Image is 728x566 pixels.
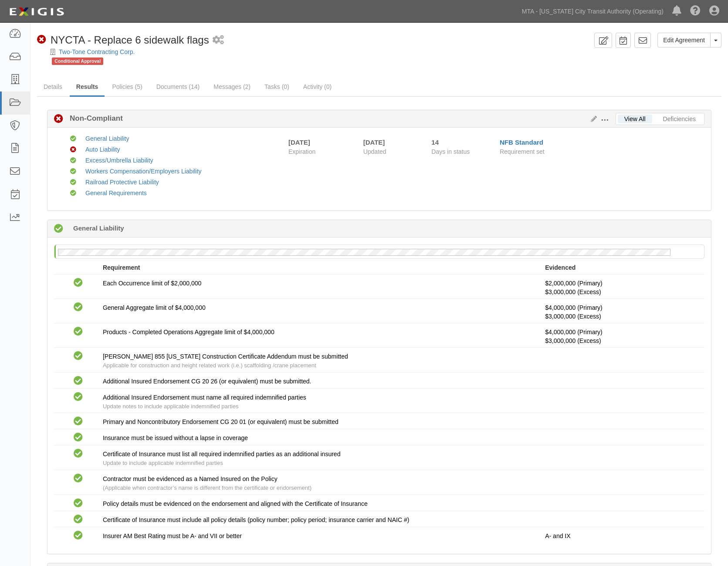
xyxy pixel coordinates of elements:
[74,515,83,524] i: Compliant
[500,139,543,146] a: NFB Standard
[52,58,103,65] span: Conditional Approval
[85,135,129,142] a: General Liability
[37,78,69,95] a: Details
[85,168,202,175] a: Workers Compensation/Employers Liability
[103,264,140,271] strong: Requirement
[690,6,701,17] i: Help Center - Complianz
[288,138,310,147] div: [DATE]
[545,264,576,271] strong: Evidenced
[70,180,76,186] i: Compliant
[85,179,159,186] a: Railroad Protective Liability
[258,78,296,95] a: Tasks (0)
[105,78,149,95] a: Policies (5)
[103,418,339,425] span: Primary and Noncontributory Endorsement CG 20 01 (or equivalent) must be submitted
[74,303,83,312] i: Compliant
[74,278,83,288] i: Compliant
[74,449,83,458] i: Compliant
[103,353,348,360] span: [PERSON_NAME] 855 [US_STATE] Construction Certificate Addendum must be submitted
[657,115,702,123] a: Deficiencies
[500,148,545,155] span: Requirement set
[103,485,312,491] span: (Applicable when contractor’s name is different from the certificate or endorsement)
[85,146,120,153] a: Auto Liability
[74,327,83,336] i: Compliant
[51,34,209,46] span: NYCTA - Replace 6 sidewalk flags
[103,394,306,401] span: Additional Insured Endorsement must name all required indemnified parties
[545,532,698,540] p: A- and IX
[103,475,278,482] span: Contractor must be evidenced as a Named Insured on the Policy
[363,138,419,147] div: [DATE]
[587,115,597,122] a: Edit Results
[545,279,698,296] p: $2,000,000 (Primary)
[618,115,652,123] a: View All
[545,288,601,295] span: Policy #S0012XS00161201 Insurer: Accelerant Specialty Insurance Company
[63,113,123,124] b: Non-Compliant
[103,362,316,369] span: Applicable for construction and height related work (i.e.) scaffolding /crane placement
[85,157,153,164] a: Excess/Umbrella Liability
[103,500,368,507] span: Policy details must be evidenced on the endorsement and aligned with the Certificate of Insurance
[70,78,105,97] a: Results
[54,115,63,124] i: Non-Compliant
[545,337,601,344] span: Policy #S0012XS00161201 Insurer: Accelerant Specialty Insurance Company
[74,531,83,540] i: Compliant
[103,304,206,311] span: General Aggregate limit of $4,000,000
[207,78,257,95] a: Messages (2)
[74,433,83,442] i: Compliant
[74,393,83,402] i: Compliant
[150,78,207,95] a: Documents (14)
[54,224,63,234] i: Compliant 14 days (since 09/04/2025)
[431,148,470,155] span: Days in status
[74,376,83,386] i: Compliant
[545,328,698,345] p: $4,000,000 (Primary)
[518,3,668,20] a: MTA - [US_STATE] City Transit Authority (Operating)
[431,138,493,147] div: Since 09/04/2025
[59,48,135,55] a: Two-Tone Contracting Corp.
[288,147,357,156] span: Expiration
[213,36,224,45] i: 1 scheduled workflow
[657,33,711,47] a: Edit Agreement
[103,329,274,336] span: Products - Completed Operations Aggregate limit of $4,000,000
[85,190,147,197] a: General Requirements
[545,313,601,320] span: Policy #S0012XS00161201 Insurer: Accelerant Specialty Insurance Company
[103,516,409,523] span: Certificate of Insurance must include all policy details (policy number; policy period; insurance...
[297,78,338,95] a: Activity (0)
[37,33,209,47] div: NYCTA - Replace 6 sidewalk flags
[103,403,238,410] span: Update notes to include applicable indemnified parties
[363,148,386,155] span: Updated
[74,352,83,361] i: Compliant
[70,169,76,175] i: Compliant
[70,136,76,142] i: Compliant
[70,190,76,197] i: Compliant
[74,474,83,483] i: Compliant
[103,280,201,287] span: Each Occurrence limit of $2,000,000
[73,224,124,233] b: General Liability
[7,4,67,20] img: logo-5460c22ac91f19d4615b14bd174203de0afe785f0fc80cf4dbbc73dc1793850b.png
[70,158,76,164] i: Compliant
[74,499,83,508] i: Compliant
[103,378,312,385] span: Additional Insured Endorsement CG 20 26 (or equivalent) must be submitted.
[103,532,242,539] span: Insurer AM Best Rating must be A- and VII or better
[103,451,341,458] span: Certificate of Insurance must list all required indemnified parties as an additional insured
[545,303,698,321] p: $4,000,000 (Primary)
[70,147,76,153] i: Non-Compliant
[103,460,223,466] span: Update to include applicable indemnified parties
[103,434,248,441] span: Insurance must be issued without a lapse in coverage
[74,417,83,426] i: Compliant
[37,35,46,44] i: Non-Compliant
